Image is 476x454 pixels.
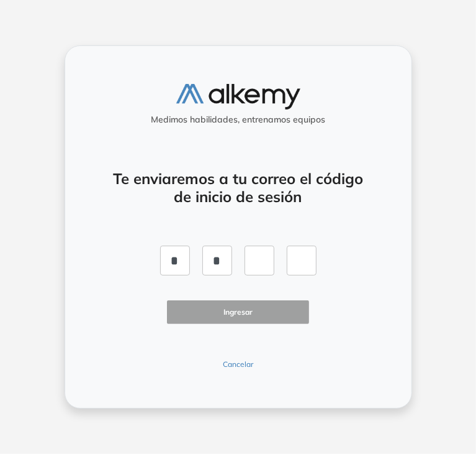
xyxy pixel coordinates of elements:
div: Widget de chat [253,310,476,454]
h5: Medimos habilidades, entrenamos equipos [80,114,397,125]
h4: Te enviaremos a tu correo el código de inicio de sesión [107,170,369,206]
iframe: Chat Widget [253,310,476,454]
img: logo-alkemy [176,84,300,109]
button: Ingresar [167,300,310,325]
button: Cancelar [167,359,310,370]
